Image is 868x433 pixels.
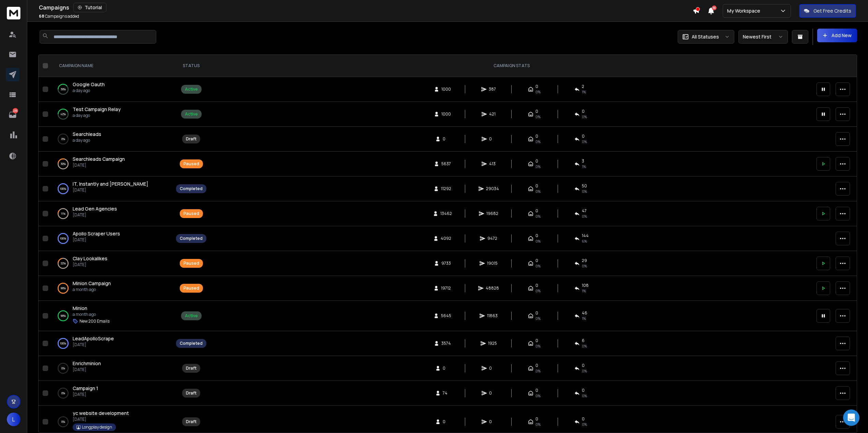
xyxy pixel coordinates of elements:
span: 46 [582,310,587,316]
span: 0 [535,134,538,139]
span: 0 % [582,343,587,349]
p: a month ago [73,312,109,317]
td: 100%IT, Instantly and [PERSON_NAME][DATE] [51,176,172,201]
span: 0 % [582,114,587,120]
span: 9472 [487,236,497,241]
span: 6 % [582,238,587,244]
a: yc website development [73,410,129,417]
p: 42 % [60,111,66,118]
span: 413 [489,161,496,167]
span: Google Oauth [73,81,105,88]
span: 50 [712,5,717,10]
span: 19015 [487,261,498,266]
a: Apollo Scraper Users [73,230,120,237]
span: 13462 [440,211,452,216]
span: 0 [443,419,450,424]
p: [DATE] [73,367,101,372]
a: Searchleads [73,131,101,138]
span: 0 [443,136,450,142]
span: 0 [489,419,496,424]
p: 0 % [61,365,65,372]
span: 0 [535,183,538,189]
div: Paused [183,261,199,266]
div: Draft [186,366,196,371]
span: 19712 [441,285,451,291]
p: 236 [13,108,18,113]
div: Completed [180,236,203,241]
span: 9733 [441,261,451,266]
span: Clay Lookalikes [73,255,107,262]
span: 0% [582,368,587,374]
span: 0 [582,416,585,422]
span: 29 [582,258,587,263]
a: Test Campaign Relay [73,106,121,113]
p: 0 % [61,136,65,142]
span: 3574 [441,341,451,346]
p: Longplay design [82,424,112,430]
span: 0 [489,366,496,371]
p: 22 % [61,260,66,267]
p: [DATE] [73,342,114,347]
a: Minion [73,305,87,312]
span: 0% [582,139,587,144]
span: 1925 [488,341,497,346]
p: a day ago [73,138,101,143]
p: [DATE] [73,187,148,193]
span: 0 [535,208,538,214]
p: 0 % [61,390,65,397]
span: 74 [443,390,450,396]
a: 236 [6,108,19,122]
span: 108 [582,283,589,288]
span: 0% [582,393,587,399]
div: Active [185,313,198,319]
span: 0 [535,258,538,263]
p: All Statuses [692,33,719,40]
div: Paused [183,211,199,216]
div: Active [185,87,198,92]
span: 0% [535,368,541,374]
td: 0%Campaign 1[DATE] [51,381,172,406]
span: 0% [535,114,541,120]
p: [DATE] [73,163,125,168]
div: Paused [183,285,199,291]
p: [DATE] [73,417,129,422]
span: 4092 [441,236,451,241]
span: 0 % [582,214,587,219]
span: 1 % [582,288,586,294]
span: 0 [582,109,585,114]
span: 0 [535,109,538,114]
p: [DATE] [73,392,98,397]
span: 0 [535,310,538,316]
span: 48828 [486,285,499,291]
span: 0% [535,288,541,294]
p: 99 % [61,312,66,319]
div: Completed [180,341,203,346]
div: Draft [186,390,196,396]
span: 50 [582,183,587,189]
span: 1 % [582,164,586,169]
td: 100%LeadApolloScrape[DATE] [51,331,172,356]
a: Searchleads Campaign [73,156,125,163]
td: 100%Apollo Scraper Users[DATE] [51,226,172,251]
span: 1 % [582,316,586,321]
a: IT, Instantly and [PERSON_NAME] [73,181,148,187]
span: 11863 [487,313,498,319]
p: 99 % [61,285,66,292]
span: 0% [535,164,541,169]
a: Google Oauth [73,81,105,88]
p: a day ago [73,113,121,118]
span: 0 [582,363,585,368]
span: 0% [535,214,541,219]
span: 0% [535,393,541,399]
span: 0% [535,189,541,194]
p: [DATE] [73,237,120,243]
span: 0 [535,84,538,89]
span: 0 [535,158,538,164]
a: Campaign 1 [73,385,98,392]
span: 5645 [441,313,451,319]
span: 0% [535,343,541,349]
span: 6 [582,338,585,343]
